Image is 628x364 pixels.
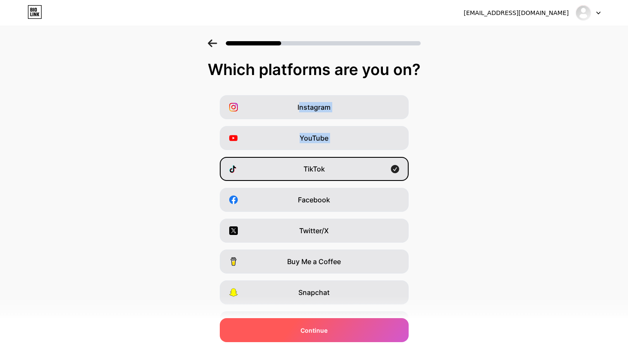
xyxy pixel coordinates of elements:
span: Facebook [298,195,330,205]
span: YouTube [300,133,328,143]
span: Continue [300,326,328,335]
span: Buy Me a Coffee [287,256,341,267]
span: Twitter/X [299,226,329,236]
div: Which platforms are you on? [9,61,619,78]
span: Snapchat [298,287,330,298]
img: Công Thành Phạm [575,5,592,21]
div: [EMAIL_ADDRESS][DOMAIN_NAME] [464,9,569,18]
span: Instagram [297,102,331,112]
span: TikTok [303,164,325,174]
